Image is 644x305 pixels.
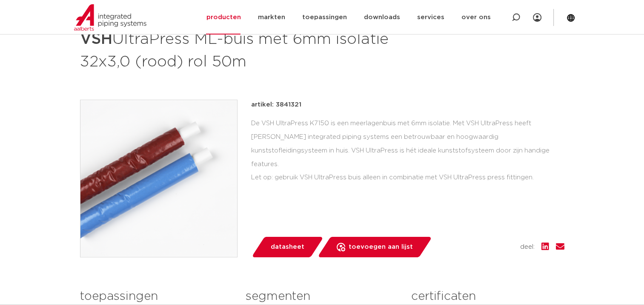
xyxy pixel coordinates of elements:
h3: segmenten [246,288,398,305]
img: Product Image for VSH UltraPress ML-buis met 6mm isolatie 32x3,0 (rood) rol 50m [80,100,237,257]
a: datasheet [251,237,323,257]
strong: VSH [80,32,112,47]
h3: certificaten [411,288,564,305]
span: datasheet [271,240,304,254]
span: toevoegen aan lijst [349,240,413,254]
span: deel: [520,242,535,252]
p: artikel: 3841321 [251,100,301,110]
h3: toepassingen [80,288,233,305]
div: De VSH UltraPress K7150 is een meerlagenbuis met 6mm isolatie. Met VSH UltraPress heeft [PERSON_N... [251,117,564,184]
h1: UltraPress ML-buis met 6mm isolatie 32x3,0 (rood) rol 50m [80,26,400,72]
